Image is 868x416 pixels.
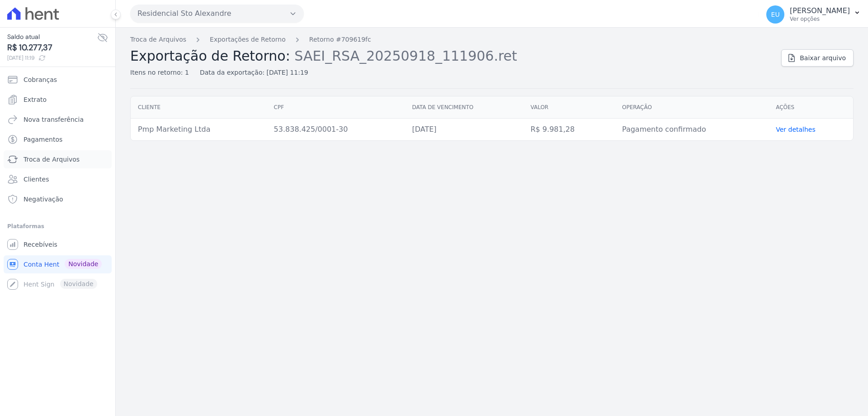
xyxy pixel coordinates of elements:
span: Exportação de Retorno: [130,48,290,64]
a: Retorno #709619fc [309,35,371,44]
a: Ver detalhes [776,126,816,133]
div: Plataformas [7,221,108,232]
a: Baixar arquivo [781,49,854,67]
span: SAEI_RSA_20250918_111906.ret [294,47,517,64]
th: Ações [769,96,853,119]
span: Negativação [24,195,63,204]
span: Recebíveis [24,240,57,249]
div: Itens no retorno: 1 [130,68,189,77]
nav: Breadcrumb [130,35,774,44]
span: R$ 10.277,37 [7,42,97,54]
th: Valor [523,96,614,119]
button: EU [PERSON_NAME] Ver opções [759,2,868,27]
td: [DATE] [405,119,523,141]
span: [DATE] 11:19 [7,54,97,62]
a: Recebíveis [4,235,112,253]
th: CPF [267,96,405,119]
span: Baixar arquivo [800,53,846,62]
nav: Sidebar [7,71,108,293]
th: Operação [615,96,769,119]
a: Troca de Arquivos [4,150,112,168]
button: Residencial Sto Alexandre [130,5,304,23]
td: R$ 9.981,28 [523,119,614,141]
span: Saldo atual [7,32,97,42]
span: Extrato [24,95,47,104]
td: Pmp Marketing Ltda [131,119,267,141]
a: Extrato [4,91,112,109]
span: EU [771,11,780,18]
a: Exportações de Retorno [210,35,286,44]
a: Nova transferência [4,110,112,129]
th: Cliente [131,96,267,119]
span: Conta Hent [24,260,59,269]
a: Negativação [4,190,112,208]
th: Data de vencimento [405,96,523,119]
span: Cobranças [24,75,57,84]
a: Clientes [4,170,112,188]
td: 53.838.425/0001-30 [267,119,405,141]
p: Ver opções [790,15,850,23]
a: Cobranças [4,71,112,89]
a: Troca de Arquivos [130,35,186,44]
span: Nova transferência [24,115,84,124]
div: Data da exportação: [DATE] 11:19 [200,68,308,77]
span: Novidade [65,259,102,269]
a: Conta Hent Novidade [4,255,112,273]
td: Pagamento confirmado [615,119,769,141]
span: Troca de Arquivos [24,155,80,164]
a: Pagamentos [4,130,112,148]
p: [PERSON_NAME] [790,6,850,15]
span: Clientes [24,175,49,184]
span: Pagamentos [24,135,62,144]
